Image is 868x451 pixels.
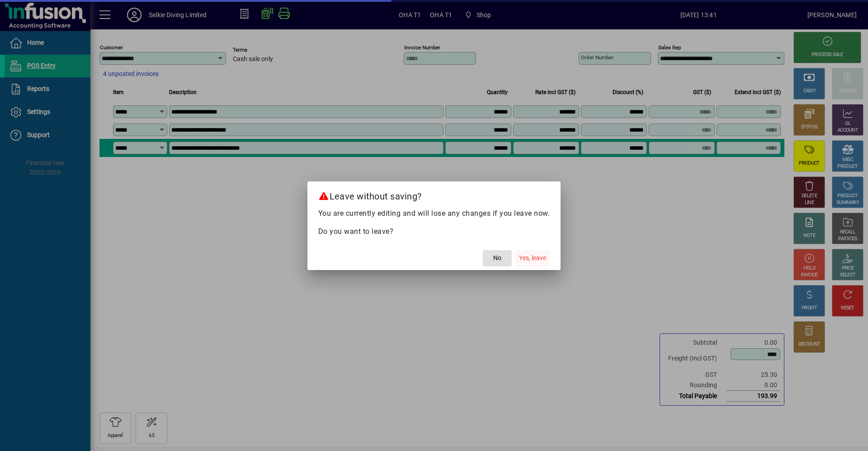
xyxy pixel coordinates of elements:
button: Yes, leave [515,250,550,266]
p: You are currently editing and will lose any changes if you leave now. [318,208,550,219]
p: Do you want to leave? [318,226,550,237]
span: No [493,253,501,263]
span: Yes, leave [519,253,546,263]
button: No [483,250,512,266]
h2: Leave without saving? [307,181,561,208]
